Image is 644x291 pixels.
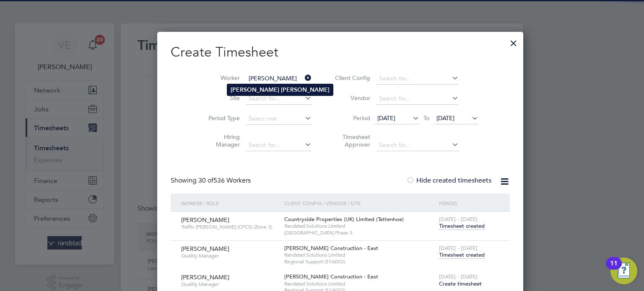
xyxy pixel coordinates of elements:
[439,222,485,230] span: Timesheet created
[332,94,370,102] label: Vendor
[376,73,459,85] input: Search for...
[284,281,435,287] span: Randstad Solutions Limited
[377,114,395,122] span: [DATE]
[246,113,312,125] input: Select one
[202,94,240,102] label: Site
[332,74,370,82] label: Client Config
[198,176,213,185] span: 30 of
[246,93,312,105] input: Search for...
[421,113,432,124] span: To
[181,281,278,288] span: Quality Manager
[439,251,485,259] span: Timesheet created
[284,245,378,252] span: [PERSON_NAME] Construction - East
[284,216,404,223] span: Countryside Properties (UK) Limited (Tattenhoe)
[437,193,501,213] div: Period
[231,86,279,93] b: [PERSON_NAME]
[332,114,370,122] label: Period
[436,114,454,122] span: [DATE]
[171,176,252,185] div: Showing
[202,133,240,148] label: Hiring Manager
[610,258,637,284] button: Open Resource Center, 11 new notifications
[202,114,240,122] label: Period Type
[181,224,278,230] span: Traffic [PERSON_NAME] (CPCS) (Zone 3)
[246,73,312,85] input: Search for...
[179,193,282,213] div: Worker / Role
[284,252,435,258] span: Randstad Solutions Limited
[332,133,370,148] label: Timesheet Approver
[439,245,478,252] span: [DATE] - [DATE]
[198,176,251,185] span: 536 Workers
[376,93,459,105] input: Search for...
[284,229,435,236] span: [GEOGRAPHIC_DATA] Phase 3
[406,176,491,185] label: Hide created timesheets
[439,216,478,223] span: [DATE] - [DATE]
[246,139,312,151] input: Search for...
[281,86,330,93] b: [PERSON_NAME]
[439,280,482,287] span: Create timesheet
[284,223,435,229] span: Randstad Solutions Limited
[171,44,510,61] h2: Create Timesheet
[181,252,278,259] span: Quality Manager
[610,263,618,274] div: 11
[181,245,229,252] span: [PERSON_NAME]
[181,216,229,224] span: [PERSON_NAME]
[284,258,435,265] span: Regional Support (51A002)
[282,193,437,213] div: Client Config / Vendor / Site
[376,139,459,151] input: Search for...
[181,273,229,281] span: [PERSON_NAME]
[439,273,478,280] span: [DATE] - [DATE]
[202,74,240,82] label: Worker
[284,273,378,280] span: [PERSON_NAME] Construction - East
